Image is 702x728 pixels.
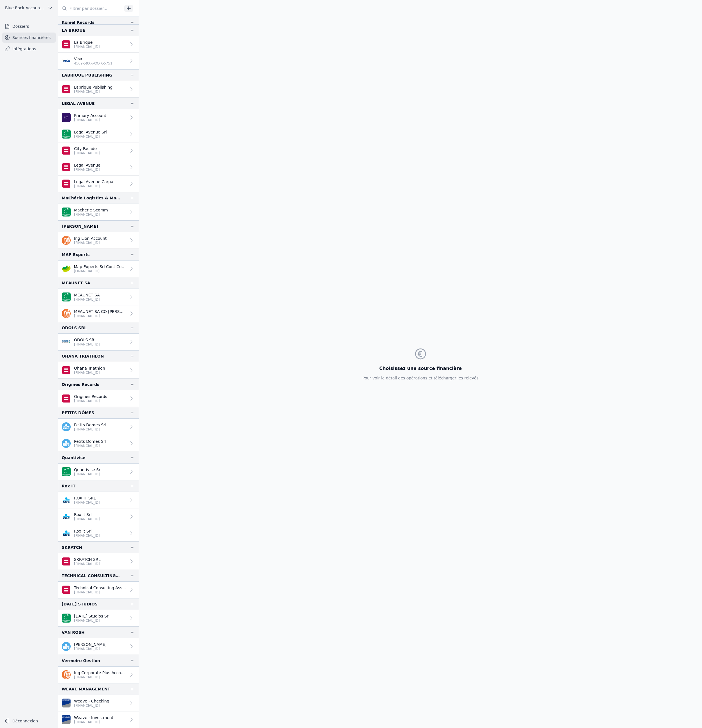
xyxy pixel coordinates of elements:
a: Quantivise Srl [FINANCIAL_ID] [58,464,139,480]
img: BNP_BE_BUSINESS_GEBABEBB.png [62,130,71,139]
p: [DATE] Studios Srl [74,613,110,619]
img: CBC_CREGBEBB.png [62,496,71,504]
p: [FINANCIAL_ID] [74,590,126,595]
div: MaChérie Logistics & Management Services [62,195,121,201]
a: Visa 4569-59XX-XXXX-5751 [58,53,139,69]
a: Ing Lion Account [FINANCIAL_ID] [58,232,139,249]
p: Visa [74,56,112,62]
div: Quantivise [62,454,86,461]
p: Technical Consulting Assoc [74,585,126,591]
div: LA BRIQUE [62,27,85,34]
span: Blue Rock Accounting [5,5,45,11]
p: Primary Account [74,113,106,118]
img: ing.png [62,670,71,679]
p: Rox It Srl [74,512,100,517]
img: belfius.png [62,394,71,403]
a: Legal Avenue Srl [FINANCIAL_ID] [58,126,139,142]
p: Ing Corporate Plus Account [74,670,126,676]
input: Filtrer par dossier... [58,3,122,13]
a: Sources financières [2,33,56,43]
p: SKRATCH SRL [74,557,101,562]
a: Rox It Srl [FINANCIAL_ID] [58,525,139,542]
div: LEGAL AVENUE [62,100,95,107]
a: [PERSON_NAME] [FINANCIAL_ID] [58,638,139,655]
p: [FINANCIAL_ID] [74,647,107,651]
p: [PERSON_NAME] [74,642,107,647]
p: [FINANCIAL_ID] [74,675,126,679]
p: [FINANCIAL_ID] [74,269,126,273]
p: [FINANCIAL_ID] [74,533,100,538]
a: Petits Domes Srl [FINANCIAL_ID] [58,435,139,452]
p: Macherie Scomm [74,207,108,213]
p: [FINANCIAL_ID] [74,184,113,188]
div: WEAVE MANAGEMENT [62,686,110,692]
p: [FINANCIAL_ID] [74,444,106,448]
p: Legal Avenue Carpa [74,179,113,185]
a: Map Experts Srl Cont Curent [FINANCIAL_ID] [58,261,139,277]
a: Intégrations [2,44,56,54]
div: MEAUNET SA [62,280,90,286]
img: belfius.png [62,557,71,566]
img: CBC_CREGBEBB.png [62,512,71,521]
button: Déconnexion [2,717,56,725]
a: Labrique Publishing [FINANCIAL_ID] [58,81,139,98]
img: kbc.png [62,439,71,448]
img: FINTRO_BE_BUSINESS_GEBABEBB.png [62,337,71,346]
div: LABRIQUE PUBLISHING [62,72,112,79]
p: [FINANCIAL_ID] [74,562,101,566]
p: [FINANCIAL_ID] [74,472,101,476]
p: [FINANCIAL_ID] [74,45,100,49]
p: [FINANCIAL_ID] [74,167,100,172]
p: [FINANCIAL_ID] [74,118,106,122]
img: ing.png [62,236,71,245]
p: Map Experts Srl Cont Curent [74,264,126,269]
a: Ohana Triathlon [FINANCIAL_ID] [58,362,139,379]
p: Pour voir le détail des opérations et télécharger les relevés [362,375,479,381]
div: ODOLS SRL [62,324,87,331]
a: Macherie Scomm [FINANCIAL_ID] [58,204,139,220]
p: [FINANCIAL_ID] [74,703,109,708]
img: AION_BMPBBEBBXXX.png [62,113,71,122]
img: VAN_BREDA_JVBABE22XXX.png [62,699,71,708]
div: [DATE] STUDIOS [62,601,98,607]
img: belfius.png [62,366,71,375]
p: [FINANCIAL_ID] [74,720,113,724]
div: SKRATCH [62,544,82,551]
img: BNP_BE_BUSINESS_GEBABEBB.png [62,292,71,301]
a: Primary Account [FINANCIAL_ID] [58,109,139,126]
a: Ing Corporate Plus Account [FINANCIAL_ID] [58,667,139,683]
a: Dossiers [2,21,56,31]
img: belfius.png [62,585,71,594]
p: [FINANCIAL_ID] [74,618,110,623]
a: ROX IT SRL [FINANCIAL_ID] [58,492,139,508]
a: La Brique [FINANCIAL_ID] [58,36,139,53]
a: Weave - Checking [FINANCIAL_ID] [58,695,139,711]
img: BNP_BE_BUSINESS_GEBABEBB.png [62,208,71,216]
p: [FINANCIAL_ID] [74,342,100,347]
a: Legal Avenue [FINANCIAL_ID] [58,159,139,176]
p: Legal Avenue [74,162,100,168]
img: belfius.png [62,146,71,155]
a: MEAUNET SA CO [PERSON_NAME] [FINANCIAL_ID] [58,305,139,322]
p: 4569-59XX-XXXX-5751 [74,61,112,66]
p: [FINANCIAL_ID] [74,500,100,505]
p: Ing Lion Account [74,236,107,241]
img: visa.png [62,56,71,65]
div: TECHNICAL CONSULTING ASSOCIATES [62,572,121,579]
div: [PERSON_NAME] [62,223,98,230]
a: Legal Avenue Carpa [FINANCIAL_ID] [58,176,139,192]
p: MEAUNET SA CO [PERSON_NAME] [74,309,126,314]
img: belfius.png [62,40,71,49]
img: kbc.png [62,422,71,431]
p: MEAUNET SA [74,292,100,298]
img: kbc.png [62,642,71,651]
p: Rox It Srl [74,528,100,534]
div: Kxmel Records [62,19,94,26]
div: MAP Experts [62,251,90,258]
p: [FINANCIAL_ID] [74,427,106,432]
a: Weave - Investment [FINANCIAL_ID] [58,711,139,728]
img: BNP_BE_BUSINESS_GEBABEBB.png [62,467,71,476]
div: OHANA TRIATHLON [62,353,104,360]
a: MEAUNET SA [FINANCIAL_ID] [58,289,139,305]
a: Rox It Srl [FINANCIAL_ID] [58,508,139,525]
